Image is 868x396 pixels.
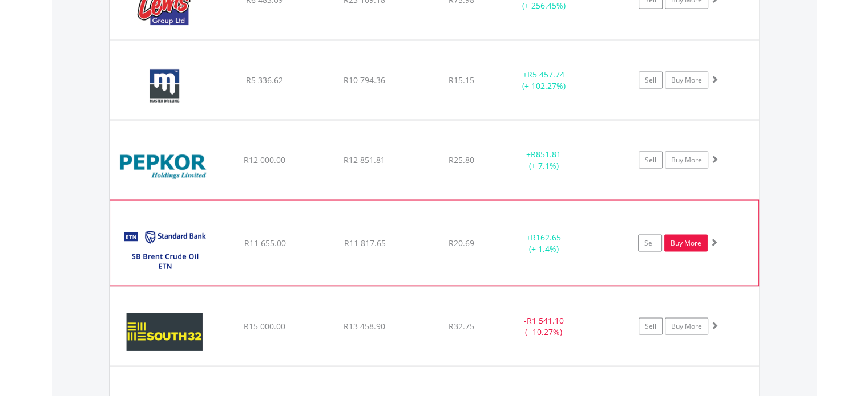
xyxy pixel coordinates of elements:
[664,234,708,251] a: Buy More
[115,301,213,362] img: EQU.ZA.S32.png
[665,151,708,168] a: Buy More
[344,320,385,331] span: R13 458.90
[527,315,564,325] span: R1 541.10
[244,237,285,248] span: R11 655.00
[501,68,587,91] div: + (+ 102.27%)
[639,151,663,168] a: Sell
[665,71,708,88] a: Buy More
[501,148,587,171] div: + (+ 7.1%)
[449,154,474,165] span: R25.80
[449,74,474,85] span: R15.15
[115,134,213,196] img: EQU.ZA.PPH.png
[500,231,586,254] div: + (+ 1.4%)
[115,55,213,116] img: EQU.ZA.MDI.png
[665,317,708,334] a: Buy More
[531,231,561,242] span: R162.65
[531,148,561,159] span: R851.81
[527,68,564,79] span: R5 457.74
[638,234,662,251] a: Sell
[344,237,385,248] span: R11 817.65
[116,214,214,283] img: EQU.ZA.SBOIL.png
[344,154,385,165] span: R12 851.81
[344,74,385,85] span: R10 794.36
[244,154,285,165] span: R12 000.00
[244,320,285,331] span: R15 000.00
[449,320,474,331] span: R32.75
[246,74,283,85] span: R5 336.62
[501,315,587,337] div: - (- 10.27%)
[639,71,663,88] a: Sell
[639,317,663,334] a: Sell
[449,237,474,248] span: R20.69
